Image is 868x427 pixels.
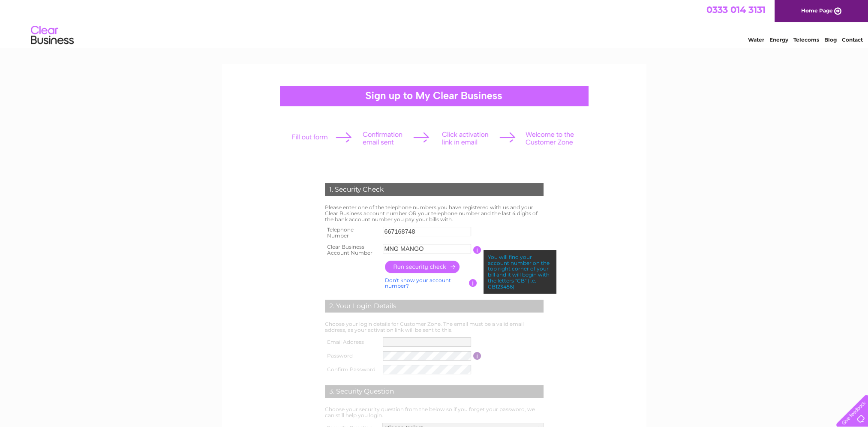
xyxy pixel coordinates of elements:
[748,36,764,43] a: Water
[323,241,381,259] th: Clear Business Account Number
[484,250,556,294] div: You will find your account number on the top right corner of your bill and it will begin with the...
[769,36,788,43] a: Energy
[473,246,481,254] input: Information
[706,4,766,15] a: 0333 014 3131
[385,277,451,289] a: Don't know your account number?
[323,319,546,335] td: Choose your login details for Customer Zone. The email must be a valid email address, as your act...
[824,36,837,43] a: Blog
[323,335,381,349] th: Email Address
[793,36,819,43] a: Telecoms
[325,385,544,398] div: 3. Security Question
[232,5,637,42] div: Clear Business is a trading name of Verastar Limited (registered in [GEOGRAPHIC_DATA] No. 3667643...
[323,349,381,363] th: Password
[323,363,381,376] th: Confirm Password
[323,224,381,241] th: Telephone Number
[30,22,74,48] img: logo.png
[325,183,544,196] div: 1. Security Check
[842,36,863,43] a: Contact
[473,352,481,360] input: Information
[325,300,544,313] div: 2. Your Login Details
[323,202,546,224] td: Please enter one of the telephone numbers you have registered with us and your Clear Business acc...
[323,404,546,421] td: Choose your security question from the below so if you forget your password, we can still help yo...
[469,279,477,287] input: Information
